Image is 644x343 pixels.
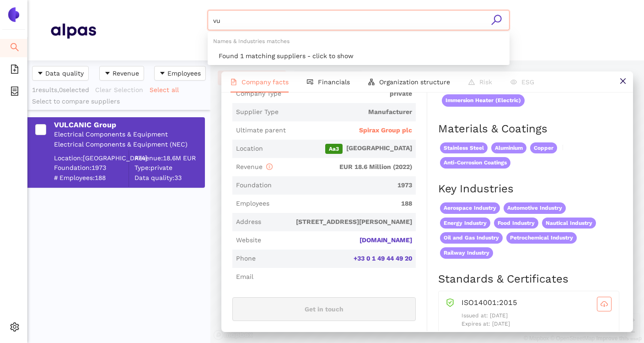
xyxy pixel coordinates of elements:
img: Logo [6,7,21,22]
span: Employees [167,68,201,78]
span: Revenue [236,163,273,170]
span: Company facts [241,78,289,86]
span: Company Type [236,89,281,98]
span: Immersion Heater (Electric) [442,94,525,107]
span: Railway Industry [440,247,493,259]
span: Website [236,236,261,245]
span: eye [510,79,517,85]
span: 1 results, 0 selected [32,86,89,93]
span: [STREET_ADDRESS][PERSON_NAME] [265,218,412,227]
button: caret-downEmployees [154,66,206,81]
span: search [491,14,502,26]
span: Oil and Gas Industry [440,232,503,244]
span: Copper [530,142,557,154]
span: Nautical Industry [542,218,596,229]
button: caret-downData quality [32,66,89,81]
span: close [619,77,627,85]
div: Location: [GEOGRAPHIC_DATA] [54,153,129,163]
span: file-add [10,61,19,80]
span: Phone [236,254,256,263]
div: Electrical Components & Equipment (NEC) [54,140,204,149]
span: Spirax Group plc [359,126,412,135]
span: Anti-Corrosion Coatings [440,157,510,169]
span: Stainless Steel [440,142,488,154]
span: Financials [318,78,350,86]
span: Foundation [236,181,272,190]
div: Select to compare suppliers [32,97,206,106]
div: Revenue: 18.6M EUR [134,153,204,163]
span: # Employees: 188 [54,173,129,182]
img: Homepage [50,19,96,42]
span: safety-certificate [446,297,454,307]
span: search [10,39,19,58]
span: [GEOGRAPHIC_DATA] [267,144,412,154]
button: close [612,71,633,92]
span: Email [236,272,253,282]
span: warning [468,79,475,85]
div: Found 1 matching suppliers - click to show [219,51,504,61]
button: Select all [149,82,185,97]
span: Data quality [45,68,84,78]
span: fund-view [307,79,313,85]
span: Automotive Industry [504,202,566,214]
span: Energy Industry [440,218,490,229]
span: Location [236,144,263,153]
span: info-circle [266,163,273,170]
span: Petrochemical Industry [506,232,577,244]
span: 188 [273,199,412,208]
span: Organization structure [379,78,450,86]
span: Food Industry [494,218,538,229]
div: ISO14001:2015 [462,297,612,311]
span: Employees [236,199,269,208]
span: ESG [521,78,534,86]
span: cloud-download [597,300,611,308]
div: Electrical Components & Equipment [54,130,204,139]
p: Expires at: [DATE] [462,320,612,328]
span: EUR 18.6 Million (2022) [276,163,412,172]
div: Found 1 matching suppliers - click to show [208,49,510,63]
span: Address [236,218,261,227]
span: setting [10,319,19,338]
span: caret-down [104,70,111,77]
span: caret-down [37,70,43,77]
span: apartment [368,79,375,85]
span: Ultimate parent [236,126,286,135]
span: Aerospace Industry [440,202,500,214]
span: 1973 [275,181,412,190]
span: container [10,83,19,102]
span: Foundation: 1973 [54,163,129,173]
div: Names & Industries matches [208,34,510,49]
div: VULCANIC Group [54,120,204,130]
span: Data quality: 33 [134,173,204,182]
p: Issued at: [DATE] [462,311,612,320]
span: Supplier Type [236,108,279,117]
span: Manufacturer [282,108,412,117]
h2: Materials & Coatings [438,121,622,137]
span: caret-down [159,70,166,77]
span: Aa3 [325,144,343,154]
span: file-text [231,79,237,85]
span: Risk [479,78,492,86]
span: Revenue [113,68,139,78]
span: Select all [150,85,179,95]
h2: Standards & Certificates [438,272,622,287]
span: Type: private [134,163,204,173]
span: private [285,89,412,98]
button: cloud-download [597,297,612,311]
h2: Key Industries [438,181,622,197]
button: caret-downRevenue [99,66,144,81]
span: Aluminium [491,142,526,154]
button: Clear Selection [95,82,149,97]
